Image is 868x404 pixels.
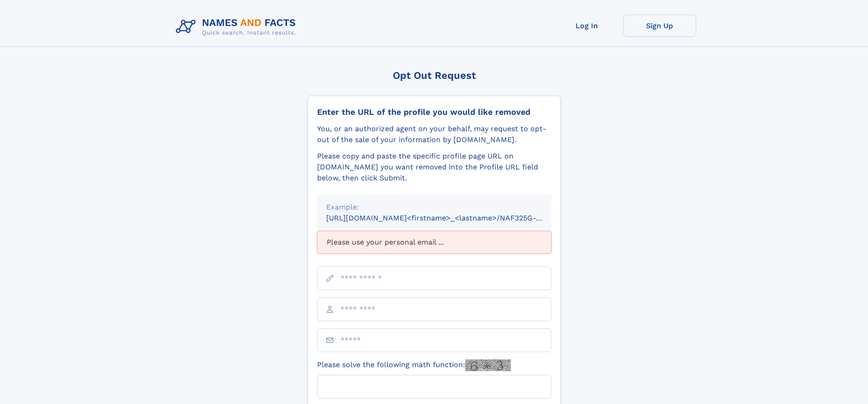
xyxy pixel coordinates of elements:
div: Enter the URL of the profile you would like removed [317,107,551,117]
div: Opt Out Request [308,70,561,81]
small: [URL][DOMAIN_NAME]<firstname>_<lastname>/NAF325G-xxxxxxxx [326,214,569,222]
img: Logo Names and Facts [172,15,303,39]
div: Please copy and paste the specific profile page URL on [DOMAIN_NAME] you want removed into the Pr... [317,151,551,184]
label: Please solve the following math function: [317,359,511,371]
a: Sign Up [623,15,696,37]
div: You, or an authorized agent on your behalf, may request to opt-out of the sale of your informatio... [317,123,551,145]
div: Example: [326,202,542,213]
a: Log In [550,15,623,37]
div: Please use your personal email ... [317,231,551,254]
